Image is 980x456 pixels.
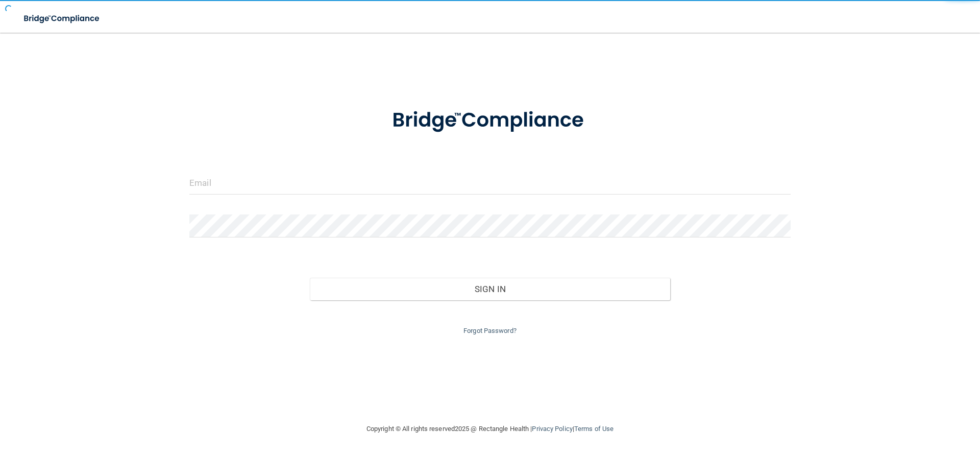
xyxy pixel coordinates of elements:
[304,413,676,445] div: Copyright © All rights reserved 2025 @ Rectangle Health | |
[463,327,517,334] a: Forgot Password?
[371,94,609,147] img: bridge_compliance_login_screen.278c3ca4.svg
[310,278,671,300] button: Sign In
[189,172,791,195] input: Email
[15,8,109,29] img: bridge_compliance_login_screen.278c3ca4.svg
[532,425,572,433] a: Privacy Policy
[574,425,614,433] a: Terms of Use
